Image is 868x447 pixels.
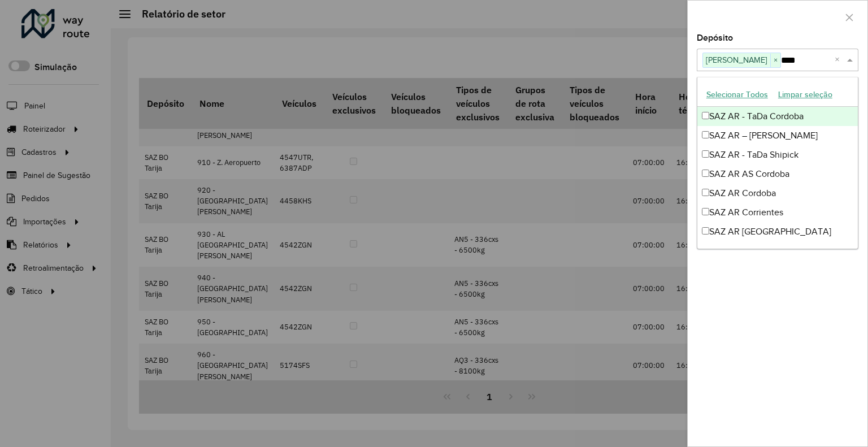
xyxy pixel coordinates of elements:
span: [PERSON_NAME] [703,53,770,67]
button: Limpar seleção [773,86,837,103]
ng-dropdown-panel: Options list [697,77,858,249]
label: Depósito [697,31,733,45]
span: × [770,54,780,67]
div: SAZ AR - TaDa Cordoba [697,107,858,126]
div: SAZ AR AS Cordoba [697,164,858,184]
div: SAZ AR Cordoba [697,184,858,203]
div: SAZ AR - TaDa Shipick [697,145,858,164]
div: SAZ AR [GEOGRAPHIC_DATA] [697,222,858,241]
div: SAZ AR Corrientes [697,203,858,222]
span: Clear all [835,53,844,67]
div: SAZ AR – [PERSON_NAME] [697,126,858,145]
button: Selecionar Todos [701,86,773,103]
div: [PERSON_NAME] [697,241,858,261]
